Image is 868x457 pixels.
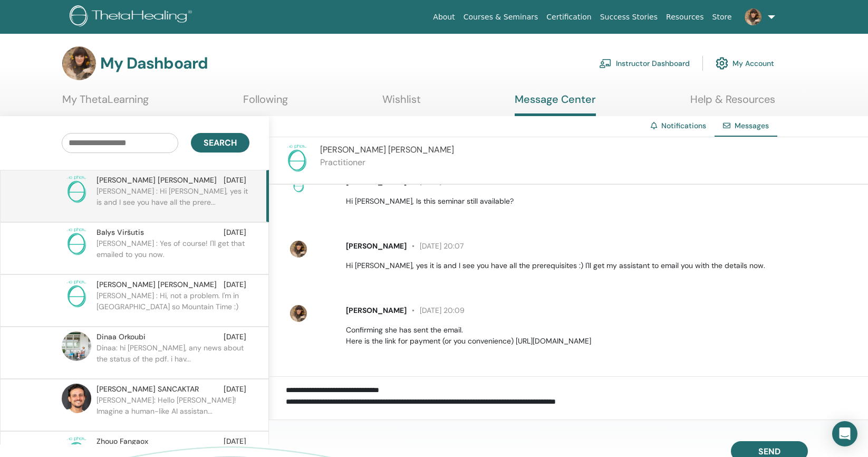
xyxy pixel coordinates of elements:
[690,93,775,113] a: Help & Resources
[599,59,612,68] img: chalkboard-teacher.svg
[407,306,465,315] span: [DATE] 20:09
[290,176,307,193] img: no-photo.png
[97,186,249,217] p: [PERSON_NAME] : Hi [PERSON_NAME], yes it is and I see you have all the prere...
[224,227,246,238] span: [DATE]
[515,93,596,116] a: Message Center
[97,342,249,374] p: Dinaa: hi [PERSON_NAME], any news about the status of the pdf. i hav...
[596,7,662,27] a: Success Stories
[224,436,246,447] span: [DATE]
[62,46,96,80] img: default.jpg
[716,52,774,75] a: My Account
[62,175,91,204] img: no-photo.png
[346,241,407,251] span: [PERSON_NAME]
[224,331,246,342] span: [DATE]
[320,156,454,169] p: Practitioner
[346,260,856,271] p: Hi [PERSON_NAME], yes it is and I see you have all the prerequisites :) I'll get my assistant to ...
[243,93,288,113] a: Following
[745,8,761,25] img: default.jpg
[459,7,543,27] a: Courses & Seminars
[290,305,307,322] img: default.jpg
[191,133,249,153] button: Search
[62,93,149,113] a: My ThetaLearning
[599,52,690,75] a: Instructor Dashboard
[346,306,407,315] span: [PERSON_NAME]
[97,384,199,395] span: [PERSON_NAME] SANCAKTAR
[282,144,312,173] img: no-photo.png
[97,331,146,342] span: Dinaa Orkoubi
[62,384,91,413] img: default.jpg
[224,175,246,186] span: [DATE]
[346,325,856,347] p: Confirming she has sent the email. Here is the link for payment (or you convenience) [URL][DOMAIN...
[97,227,144,238] span: Balys Viršutis
[708,7,736,27] a: Store
[661,121,706,130] a: Notifications
[62,279,91,309] img: no-photo.png
[224,279,246,290] span: [DATE]
[716,54,728,72] img: cog.svg
[382,93,421,113] a: Wishlist
[429,7,459,27] a: About
[320,144,454,155] span: [PERSON_NAME] [PERSON_NAME]
[62,227,91,256] img: no-photo.png
[70,5,196,29] img: logo.png
[204,137,237,148] span: Search
[97,175,217,186] span: [PERSON_NAME] [PERSON_NAME]
[97,238,249,270] p: [PERSON_NAME] : Yes of course! I'll get that emailed to you now.
[62,331,91,361] img: default.jpg
[100,54,208,73] h3: My Dashboard
[346,196,856,207] p: Hi [PERSON_NAME], Is this seminar still available?
[97,395,249,426] p: [PERSON_NAME]: Hello [PERSON_NAME]! Imagine a human-like AI assistan...
[97,279,217,290] span: [PERSON_NAME] [PERSON_NAME]
[735,121,769,130] span: Messages
[97,290,249,322] p: [PERSON_NAME] : Hi, not a problem. I'm in [GEOGRAPHIC_DATA] so Mountain Time :)
[758,446,780,457] span: Send
[542,7,595,27] a: Certification
[224,384,246,395] span: [DATE]
[662,7,708,27] a: Resources
[832,421,857,446] div: Open Intercom Messenger
[97,436,148,447] span: Zhouo Fangaox
[407,241,464,251] span: [DATE] 20:07
[290,241,307,258] img: default.jpg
